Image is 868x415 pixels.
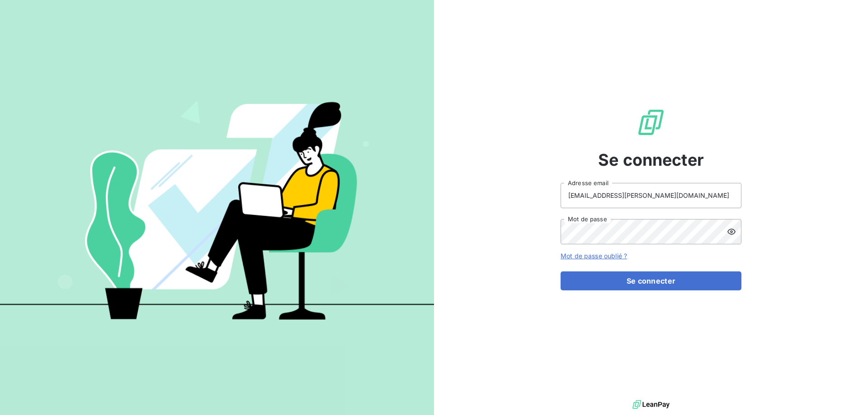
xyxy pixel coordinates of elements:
[561,183,741,208] input: placeholder
[561,252,627,260] a: Mot de passe oublié ?
[598,148,704,172] span: Se connecter
[637,108,665,137] img: Logo LeanPay
[561,271,741,290] button: Se connecter
[632,398,670,411] img: logo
